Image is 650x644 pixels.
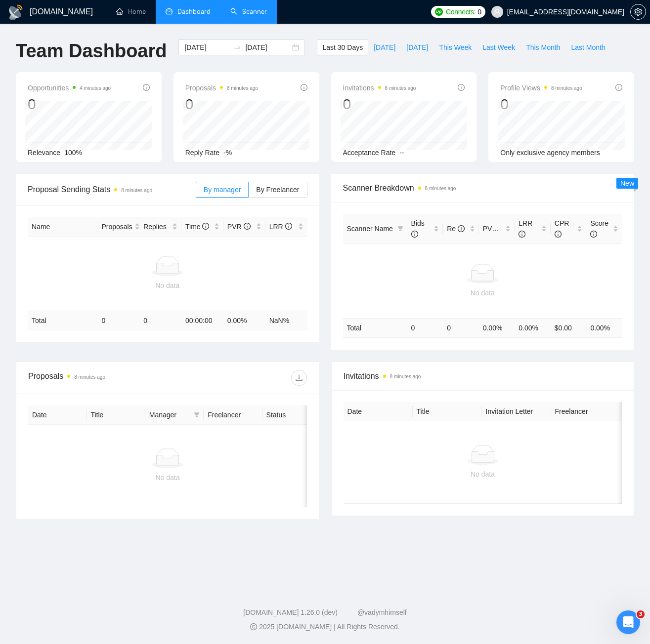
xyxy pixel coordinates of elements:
[227,223,251,231] span: PVR
[374,42,395,53] span: [DATE]
[285,223,292,230] span: info-circle
[519,219,532,238] span: LRR
[245,42,290,53] input: End date
[351,469,614,480] div: No data
[87,405,145,425] th: Title
[301,84,307,91] span: info-circle
[615,84,622,91] span: info-circle
[368,40,401,55] button: [DATE]
[555,219,569,238] span: CPR
[446,6,476,17] span: Connects:
[233,43,241,51] span: to
[483,225,506,233] span: PVR
[28,217,97,237] th: Name
[620,179,634,187] span: New
[243,608,338,616] a: [DOMAIN_NAME] 1.26.0 (dev)
[477,40,520,55] button: Last Week
[36,472,299,483] div: No data
[227,85,258,91] time: 8 minutes ago
[177,7,211,16] span: Dashboard
[28,405,87,425] th: Date
[551,318,587,337] td: $ 0.00
[500,82,582,94] span: Profile Views
[500,149,600,157] span: Only exclusive agency members
[145,405,204,425] th: Manager
[357,608,407,616] a: @vadymhimself
[499,225,506,232] span: info-circle
[526,42,560,53] span: This Month
[149,409,190,420] span: Manager
[64,149,82,157] span: 100%
[479,318,515,337] td: 0.00 %
[74,374,105,380] time: 8 minutes ago
[347,225,393,233] span: Scanner Name
[233,43,241,51] span: swap-right
[181,311,223,330] td: 00:00:00
[397,226,403,232] span: filter
[223,149,232,157] span: -%
[256,186,299,194] span: By Freelancer
[116,7,146,16] a: homeHome
[143,221,170,232] span: Replies
[399,149,404,157] span: --
[139,217,181,237] th: Replies
[482,402,551,421] th: Invitation Letter
[637,610,645,618] span: 3
[390,374,421,379] time: 8 minutes ago
[28,149,60,157] span: Relevance
[28,183,196,196] span: Proposal Sending Stats
[317,40,368,55] button: Last 30 Days
[385,85,416,91] time: 8 minutes ago
[411,231,418,238] span: info-circle
[555,231,562,238] span: info-circle
[32,280,303,291] div: No data
[121,188,152,193] time: 8 minutes ago
[8,622,642,632] div: 2025 [DOMAIN_NAME] | All Rights Reserved.
[223,311,265,330] td: 0.00 %
[630,8,646,16] a: setting
[269,223,292,231] span: LRR
[343,149,396,157] span: Acceptance Rate
[551,85,582,91] time: 8 minutes ago
[185,82,258,94] span: Proposals
[185,223,209,231] span: Time
[458,84,465,91] span: info-circle
[433,40,477,55] button: This Week
[28,95,111,114] div: 0
[28,82,111,94] span: Opportunities
[586,318,622,337] td: 0.00 %
[204,186,241,194] span: By manager
[250,623,257,630] span: copyright
[616,610,640,634] iframe: Intercom live chat
[435,8,443,16] img: upwork-logo.png
[230,7,267,16] a: searchScanner
[407,318,443,337] td: 0
[631,8,646,16] span: setting
[322,42,363,53] span: Last 30 Days
[439,42,472,53] span: This Week
[500,95,582,114] div: 0
[143,84,150,91] span: info-circle
[343,82,416,94] span: Invitations
[551,402,620,421] th: Freelancer
[425,186,456,191] time: 8 minutes ago
[204,405,262,425] th: Freelancer
[411,219,425,238] span: Bids
[494,8,501,15] span: user
[185,149,219,157] span: Reply Rate
[520,40,565,55] button: This Month
[344,402,413,421] th: Date
[291,370,307,386] button: download
[202,223,209,230] span: info-circle
[458,225,465,232] span: info-circle
[28,370,168,386] div: Proposals
[515,318,551,337] td: 0.00 %
[28,311,97,330] td: Total
[443,318,479,337] td: 0
[590,219,608,238] span: Score
[447,225,465,233] span: Re
[565,40,610,55] button: Last Month
[477,6,481,17] span: 0
[166,8,173,15] span: dashboard
[590,231,597,238] span: info-circle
